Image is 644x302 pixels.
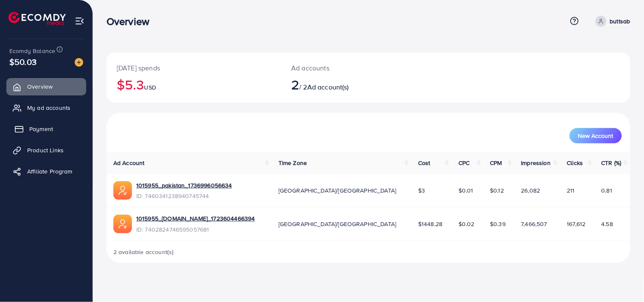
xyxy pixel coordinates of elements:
span: 7,466,507 [521,220,547,228]
span: CPM [490,159,502,167]
a: buttsab [592,16,630,27]
span: $0.39 [490,220,506,228]
span: Affiliate Program [27,167,73,176]
span: $0.12 [490,186,504,195]
span: ID: 7460341238940745744 [136,192,232,200]
a: My ad accounts [6,99,86,116]
a: Overview [6,78,86,95]
span: CPC [458,159,470,167]
a: 1015955_[DOMAIN_NAME]_1723604466394 [136,214,255,223]
p: [DATE] spends [117,63,271,73]
img: menu [75,16,84,26]
span: 167,612 [567,220,586,228]
a: Payment [6,120,86,137]
h2: / 2 [291,76,402,92]
span: Clicks [567,159,583,167]
a: Product Links [6,142,86,159]
span: Ad Account [113,159,145,167]
span: 2 available account(s) [113,248,174,256]
span: Overview [27,82,53,91]
span: $3 [418,186,425,195]
span: $1448.28 [418,220,442,228]
span: 26,082 [521,186,540,195]
span: 211 [567,186,575,195]
span: $0.02 [458,220,475,228]
span: [GEOGRAPHIC_DATA]/[GEOGRAPHIC_DATA] [278,220,397,228]
span: 2 [291,75,299,94]
span: USD [144,83,156,92]
span: 4.58 [602,220,613,228]
span: New Account [578,133,613,139]
span: Payment [29,125,53,133]
img: image [75,58,83,67]
span: Impression [521,159,551,167]
span: Product Links [27,146,64,154]
span: Ecomdy Balance [9,47,55,55]
button: New Account [570,128,622,143]
a: 1015955_pakistan_1736996056634 [136,181,232,190]
span: 0.81 [602,186,613,195]
span: Cost [418,159,430,167]
h3: Overview [107,15,156,28]
iframe: Chat [608,264,638,296]
span: $50.03 [9,56,37,68]
p: buttsab [610,16,630,26]
img: ic-ads-acc.e4c84228.svg [113,215,132,233]
span: My ad accounts [27,103,70,112]
span: ID: 7402824746595057681 [136,225,255,234]
a: Affiliate Program [6,163,86,180]
p: Ad accounts [291,63,402,73]
span: $0.01 [458,186,473,195]
span: Ad account(s) [307,82,349,92]
img: ic-ads-acc.e4c84228.svg [113,181,132,200]
img: logo [8,12,66,25]
span: [GEOGRAPHIC_DATA]/[GEOGRAPHIC_DATA] [278,186,397,195]
span: CTR (%) [602,159,622,167]
span: Time Zone [278,159,307,167]
h2: $5.3 [117,76,271,92]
